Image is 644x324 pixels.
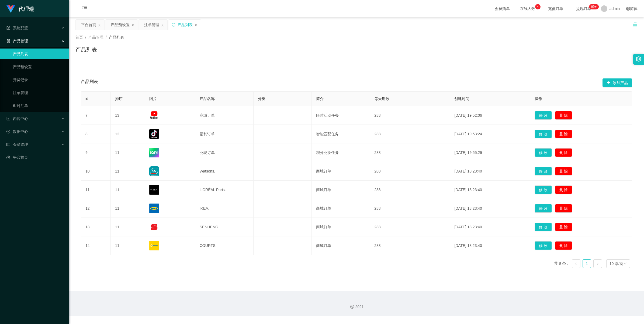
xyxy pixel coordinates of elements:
i: 图标: right [596,262,599,266]
i: 图标: left [574,262,578,266]
i: 图标: global [626,7,630,11]
h1: 代理端 [18,0,34,18]
span: id [85,96,88,101]
button: 删 除 [555,185,572,194]
span: 首页 [75,35,83,39]
i: 图标: profile [6,117,10,120]
span: 操作 [535,96,542,101]
span: 简介 [316,96,324,101]
span: 产品名称 [200,96,215,101]
div: 2021 [73,304,640,310]
button: 图标: plus添加产品 [603,78,632,87]
span: 产品列表 [109,35,124,39]
td: 商城订单 [312,236,370,255]
td: 14 [81,236,111,255]
i: 图标: setting [636,56,642,62]
td: 11 [111,143,145,162]
span: 每天期数 [374,96,389,101]
i: 图标: close [98,23,101,27]
button: 删 除 [555,223,572,231]
span: 在线人数 [517,7,538,11]
sup: 4 [535,4,541,9]
span: 产品管理 [88,35,103,39]
a: 图标: dashboard平台首页 [6,152,65,163]
button: 删 除 [555,204,572,213]
td: 288 [370,181,450,199]
span: 数据中心 [6,129,28,134]
a: 产品预设置 [13,61,65,72]
i: 图标: unlock [633,22,638,27]
a: 注单管理 [13,87,65,98]
td: 智能匹配任务 [312,125,370,143]
td: 积分兑换任务 [312,143,370,162]
td: 商城订单 [312,162,370,181]
td: Watsons. [195,162,254,181]
span: 提现订单 [573,7,594,11]
p: 4 [537,4,539,9]
button: 删 除 [555,148,572,157]
td: 288 [370,218,450,236]
td: 限时活动任务 [312,106,370,125]
img: 68a482f25dc63.jpg [149,111,159,120]
img: 68176a989e162.jpg [149,166,159,176]
td: [DATE] 19:55:29 [450,143,530,162]
td: 12 [111,125,145,143]
td: SENHENG. [195,218,254,236]
li: 上一页 [572,259,580,268]
div: 产品列表 [178,20,193,30]
div: 注单管理 [144,20,159,30]
img: 68176f9e1526a.png [149,241,159,250]
button: 修 改 [535,204,552,213]
h1: 产品列表 [75,46,97,54]
span: 系统配置 [6,26,28,30]
td: L'ORÉAL Paris. [195,181,254,199]
button: 修 改 [535,241,552,250]
i: 图标: sync [172,23,175,27]
button: 删 除 [555,111,572,120]
span: 排序 [115,96,123,101]
li: 共 8 条， [554,259,570,268]
li: 1 [583,259,591,268]
td: 7 [81,106,111,125]
td: IKEA. [195,199,254,218]
button: 修 改 [535,167,552,175]
td: [DATE] 18:23:40 [450,199,530,218]
span: 充值订单 [545,7,566,11]
img: 68a4832333a27.png [149,129,159,139]
img: 68176f62e0d74.png [149,222,159,232]
span: / [85,35,86,39]
a: 代理端 [6,6,34,11]
span: 会员管理 [6,142,28,147]
td: 288 [370,199,450,218]
img: 68176ef633d27.png [149,204,159,213]
i: 图标: check-circle-o [6,130,10,133]
td: 288 [370,125,450,143]
span: 分类 [258,96,265,101]
button: 删 除 [555,241,572,250]
td: [DATE] 19:52:06 [450,106,530,125]
button: 删 除 [555,167,572,175]
td: [DATE] 18:23:40 [450,181,530,199]
td: 13 [81,218,111,236]
li: 下一页 [593,259,602,268]
i: 图标: close [194,23,198,27]
td: 11 [111,162,145,181]
td: 11 [81,181,111,199]
sup: 1206 [589,4,599,9]
td: 福利订单 [195,125,254,143]
td: 288 [370,236,450,255]
div: 10 条/页 [610,260,623,268]
td: 商城订单 [195,106,254,125]
td: 11 [111,236,145,255]
td: 商城订单 [312,218,370,236]
td: 288 [370,106,450,125]
td: 兑现订单 [195,143,254,162]
td: [DATE] 18:23:40 [450,236,530,255]
td: 8 [81,125,111,143]
td: 商城订单 [312,181,370,199]
i: 图标: form [6,26,10,30]
td: 12 [81,199,111,218]
span: 图片 [149,96,157,101]
a: 产品列表 [13,49,65,59]
a: 即时注单 [13,100,65,111]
